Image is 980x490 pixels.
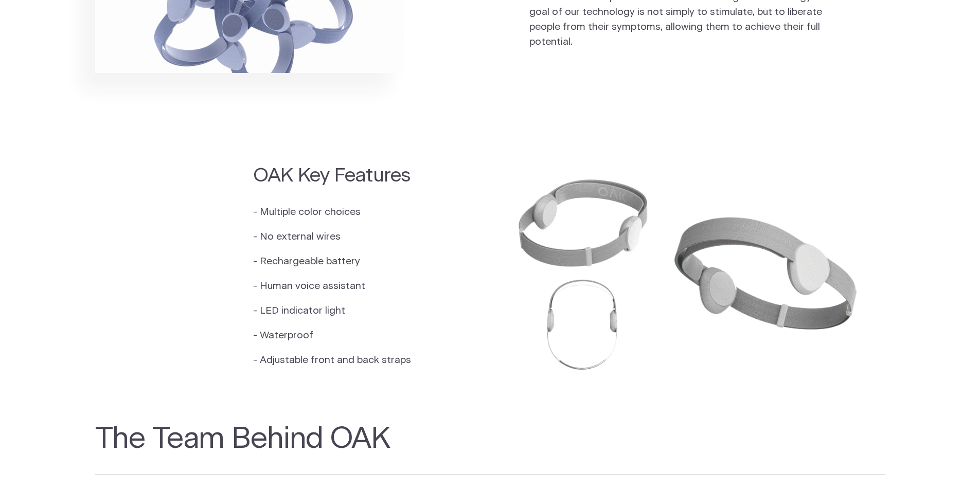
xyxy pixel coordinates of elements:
[253,162,411,189] h2: OAK Key Features
[253,329,411,343] p: - Waterproof
[253,279,411,294] p: - Human voice assistant
[253,230,411,245] p: - No external wires
[253,353,411,368] p: - Adjustable front and back straps
[253,255,411,269] p: - Rechargeable battery
[253,304,411,319] p: - LED indicator light
[253,205,411,220] p: - Multiple color choices
[95,422,885,475] h2: The Team Behind OAK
